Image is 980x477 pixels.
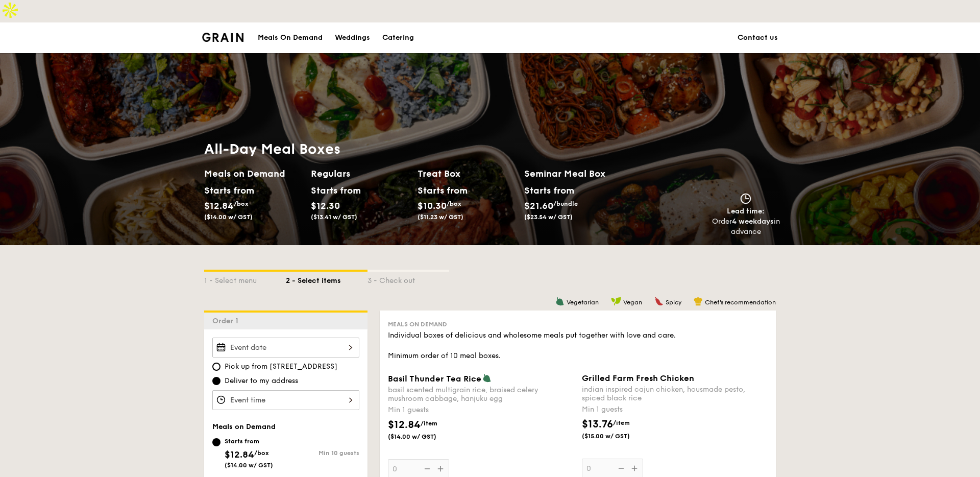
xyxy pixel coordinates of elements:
[705,299,776,306] span: Chef's recommendation
[553,200,578,207] span: /bundle
[666,299,681,306] span: Spicy
[204,213,253,221] span: ($14.00 w/ GST)
[225,376,298,386] span: Deliver to my address
[582,432,651,440] span: ($15.00 w/ GST)
[204,200,234,211] span: $12.84
[225,437,273,445] div: Starts from
[388,374,481,384] span: Basil Thunder Tea Rice
[254,449,269,457] span: /box
[388,321,447,328] span: Meals on Demand
[367,272,449,286] div: 3 - Check out
[286,449,359,457] div: Min 10 guests
[212,438,220,446] input: Starts from$12.84/box($14.00 w/ GST)Min 10 guests
[482,373,492,383] img: icon-vegetarian.fe4039eb.svg
[712,217,780,237] div: Order in advance
[623,299,642,306] span: Vegan
[738,22,778,53] a: Contact us
[311,200,340,211] span: $12.30
[225,362,337,372] span: Pick up from [STREET_ADDRESS]
[388,419,421,431] span: $12.84
[654,297,664,306] img: icon-spicy.37a8142b.svg
[225,462,273,469] span: ($14.00 w/ GST)
[732,217,774,226] strong: 4 weekdays
[567,299,599,306] span: Vegetarian
[447,200,461,207] span: /box
[258,22,323,53] div: Meals On Demand
[204,272,286,286] div: 1 - Select menu
[524,200,553,211] span: $21.60
[225,449,254,460] span: $12.84
[418,183,463,198] div: Starts from
[388,433,457,441] span: ($14.00 w/ GST)
[204,140,631,158] h1: All-Day Meal Boxes
[212,390,359,410] input: Event time
[329,22,376,53] a: Weddings
[382,22,414,53] div: Catering
[418,166,516,181] h2: Treat Box
[727,207,765,216] span: Lead time:
[388,386,574,403] div: basil scented multigrain rice, braised celery mushroom cabbage, hanjuku egg
[202,33,243,42] img: Grain
[311,213,357,221] span: ($13.41 w/ GST)
[202,33,243,42] a: Logotype
[311,166,409,181] h2: Regulars
[212,363,220,371] input: Pick up from [STREET_ADDRESS]
[212,317,242,325] span: Order 1
[613,419,630,426] span: /item
[286,272,367,286] div: 2 - Select items
[524,183,574,198] div: Starts from
[335,22,370,53] div: Weddings
[212,377,220,385] input: Deliver to my address
[694,297,703,306] img: icon-chef-hat.a58ddaea.svg
[421,420,437,427] span: /item
[524,166,631,181] h2: Seminar Meal Box
[582,373,694,383] span: Grilled Farm Fresh Chicken
[376,22,420,53] a: Catering
[388,330,768,361] div: Individual boxes of delicious and wholesome meals put together with love and care. Minimum order ...
[582,404,768,415] div: Min 1 guests
[212,422,276,431] span: Meals on Demand
[388,405,574,415] div: Min 1 guests
[204,166,303,181] h2: Meals on Demand
[252,22,329,53] a: Meals On Demand
[418,200,447,211] span: $10.30
[582,385,768,402] div: indian inspired cajun chicken, housmade pesto, spiced black rice
[234,200,249,207] span: /box
[418,213,463,221] span: ($11.23 w/ GST)
[738,193,753,204] img: icon-clock.2db775ea.svg
[311,183,356,198] div: Starts from
[204,183,250,198] div: Starts from
[212,338,359,357] input: Event date
[555,297,565,306] img: icon-vegetarian.fe4039eb.svg
[524,213,573,221] span: ($23.54 w/ GST)
[611,297,621,306] img: icon-vegan.f8ff3823.svg
[582,418,613,431] span: $13.76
